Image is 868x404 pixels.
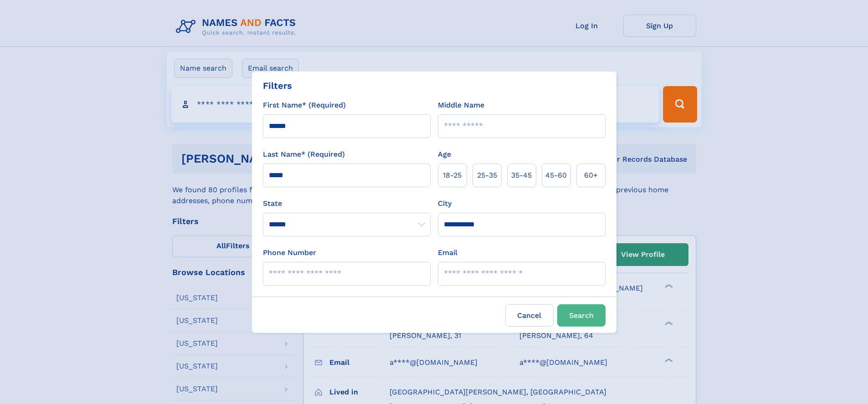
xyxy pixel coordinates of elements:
label: Email [438,247,457,258]
label: State [263,198,431,209]
label: Last Name* (Required) [263,149,345,160]
label: Phone Number [263,247,316,258]
label: City [438,198,452,209]
span: 18‑25 [443,170,462,181]
span: 25‑35 [477,170,497,181]
span: 60+ [584,170,598,181]
div: Filters [263,79,292,92]
label: Age [438,149,451,160]
button: Search [557,304,606,327]
label: First Name* (Required) [263,100,346,111]
label: Middle Name [438,100,484,111]
label: Cancel [505,304,554,327]
span: 45‑60 [545,170,567,181]
span: 35‑45 [511,170,532,181]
